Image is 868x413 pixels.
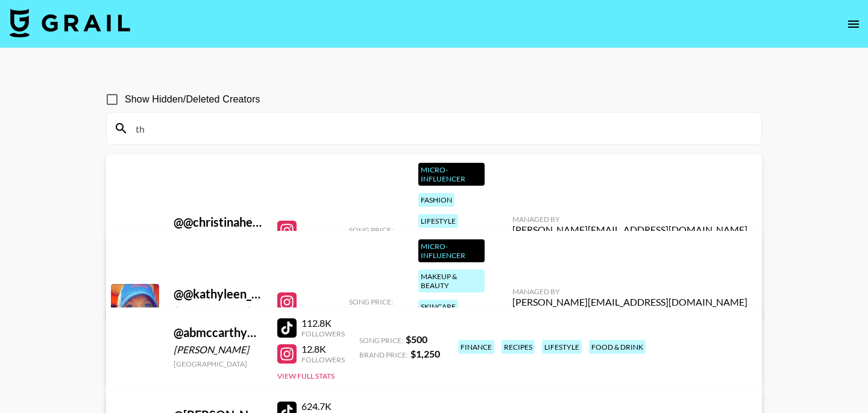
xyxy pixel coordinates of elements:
span: Brand Price: [359,350,408,359]
button: View Full Stats [277,371,335,380]
span: Song Price: [359,336,403,345]
div: recipes [502,340,535,354]
div: @ abmccarthy5757 [174,325,263,340]
strong: $ 1,250 [410,348,440,359]
div: food & drink [589,340,646,354]
div: Managed By [512,287,747,296]
div: makeup & beauty [418,270,485,292]
div: skincare [418,300,458,314]
div: Followers [301,329,345,338]
span: Song Price: [349,297,393,306]
div: fashion [418,193,454,207]
input: Search by User Name [128,119,754,138]
div: finance [458,340,494,354]
div: [PERSON_NAME] [174,344,263,356]
div: Micro-Influencer [418,239,485,262]
div: lifestyle [542,340,582,354]
span: Show Hidden/Deleted Creators [125,92,260,107]
img: Grail Talent [10,8,130,37]
div: 112.8K [301,317,345,329]
div: [PERSON_NAME] [174,305,263,317]
strong: $ 500 [406,333,427,345]
div: Followers [301,355,345,364]
div: lifestyle [418,214,458,228]
div: 12.8K [301,343,345,355]
span: Song Price: [349,225,393,235]
div: [GEOGRAPHIC_DATA] [174,359,263,368]
div: @ @christinahealthyjourney [174,215,263,230]
div: [PERSON_NAME][EMAIL_ADDRESS][DOMAIN_NAME] [512,224,747,236]
div: @ @kathyleen_mom4 [174,286,263,301]
div: 624.7K [301,400,345,412]
div: Managed By [512,215,747,224]
button: open drawer [841,12,866,36]
div: [PERSON_NAME][EMAIL_ADDRESS][DOMAIN_NAME] [512,296,747,308]
div: Micro-Influencer [418,163,485,186]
